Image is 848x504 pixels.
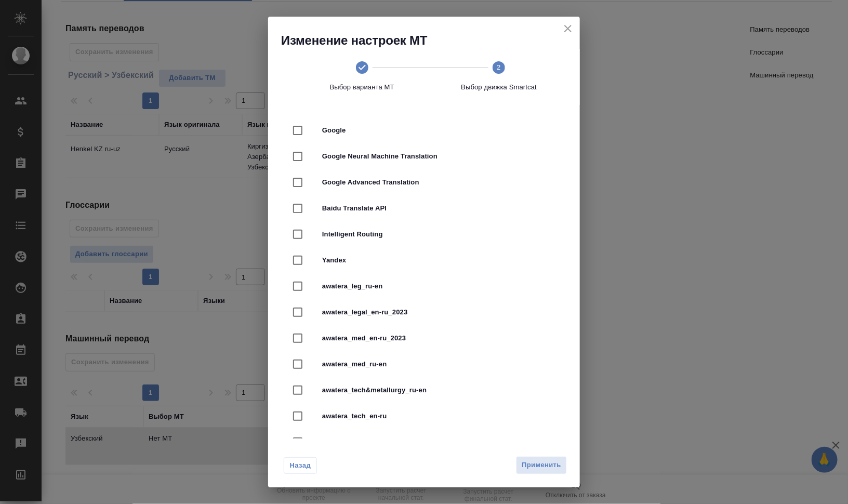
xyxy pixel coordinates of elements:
[285,143,563,169] div: Google Neural Machine Translation
[435,82,564,92] span: Выбор движка Smartcat
[322,151,555,162] span: Google Neural Machine Translation
[285,195,563,221] div: Baidu Translate API
[285,403,563,429] div: awatera_tech_en-ru
[285,273,563,299] div: awatera_leg_ru-en
[322,125,555,136] span: Google
[285,429,563,455] div: awatera_universal_en-ru
[284,457,317,474] button: Назад
[285,299,563,325] div: awatera_legal_en-ru_2023
[285,377,563,403] div: awatera_tech&metallurgy_ru-en
[322,255,555,266] span: Yandex
[322,229,555,240] span: Intelligent Routing
[516,456,567,474] button: Применить
[285,325,563,351] div: awatera_med_en-ru_2023
[322,411,555,421] span: awatera_tech_en-ru
[298,82,427,92] span: Выбор варианта МТ
[322,281,555,291] span: awatera_leg_ru-en
[285,221,563,247] div: Intelligent Routing
[560,21,576,36] button: close
[522,459,561,471] span: Применить
[285,247,563,273] div: Yandex
[285,117,563,143] div: Google
[322,333,555,343] span: awatera_med_en-ru_2023
[322,359,555,369] span: awatera_med_ru-en
[285,169,563,195] div: Google Advanced Translation
[322,307,555,317] span: awatera_legal_en-ru_2023
[497,63,501,71] text: 2
[281,32,580,49] h2: Изменение настроек МТ
[322,203,555,214] span: Baidu Translate API
[285,351,563,377] div: awatera_med_ru-en
[322,177,555,188] span: Google Advanced Translation
[289,460,311,471] span: Назад
[322,385,555,395] span: awatera_tech&metallurgy_ru-en
[322,437,555,447] span: awatera_universal_en-ru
